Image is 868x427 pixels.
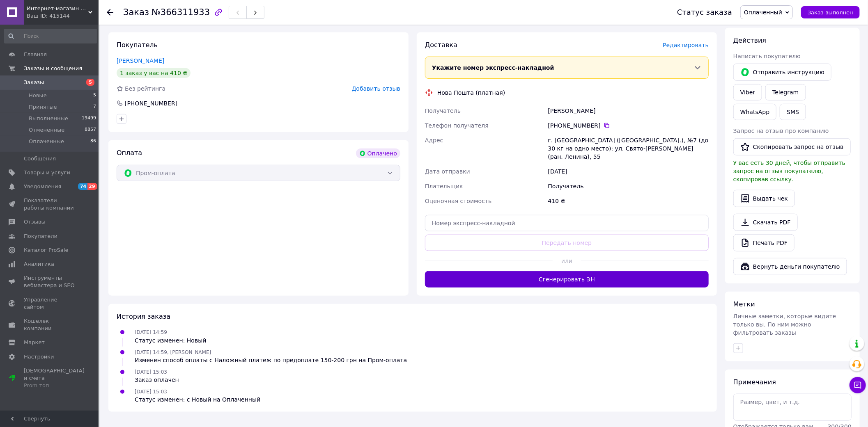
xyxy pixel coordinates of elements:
span: Аналитика [24,260,54,268]
span: 29 [87,183,97,190]
span: или [553,257,581,265]
span: Покупатели [24,233,57,240]
span: Редактировать [663,42,709,48]
a: Печать PDF [733,234,795,251]
div: Prom топ [24,382,85,389]
span: Оплаченный [744,9,782,16]
span: Покупатель [117,41,158,49]
span: 5 [93,92,96,99]
span: Адрес [425,137,443,144]
div: Оплачено [356,148,400,158]
div: 410 ₴ [547,194,710,208]
button: Отправить инструкцию [733,64,831,81]
span: [DATE] 14:59 [135,329,167,335]
div: Статус заказа [677,8,732,16]
span: [DATE] 14:59, [PERSON_NAME] [135,349,211,355]
span: Управление сайтом [24,296,76,311]
div: Ваш ID: 415144 [27,12,99,20]
span: Настройки [24,353,54,361]
button: Выдать чек [733,190,795,207]
span: Маркет [24,339,45,346]
span: 19499 [82,115,96,122]
div: Статус изменен: Новый [135,336,206,345]
span: [DATE] 15:03 [135,389,167,395]
span: Метки [733,300,755,308]
span: Главная [24,51,47,58]
span: Принятые [29,103,57,111]
div: [PERSON_NAME] [547,103,710,118]
span: Действия [733,37,766,44]
span: У вас есть 30 дней, чтобы отправить запрос на отзыв покупателю, скопировав ссылку. [733,160,845,183]
span: Показатели работы компании [24,197,76,212]
span: Оплаченные [29,138,64,145]
span: 86 [90,138,96,145]
a: [PERSON_NAME] [117,57,164,64]
span: Оценочная стоимость [425,198,492,204]
span: История заказа [117,313,170,320]
input: Поиск [4,29,97,43]
span: Заказы [24,79,44,86]
span: Личные заметки, которые видите только вы. По ним можно фильтровать заказы [733,313,836,336]
a: WhatsApp [733,104,776,120]
span: 8857 [85,126,96,134]
span: Каталог ProSale [24,247,68,254]
span: Плательщик [425,183,463,190]
button: Чат с покупателем [850,377,866,393]
span: Выполненные [29,115,68,122]
div: [PHONE_NUMBER] [548,121,709,130]
span: Заказ выполнен [808,9,853,16]
span: 5 [86,79,94,86]
button: Сгенерировать ЭН [425,271,709,288]
div: Вернуться назад [107,8,113,16]
a: Viber [733,84,762,100]
span: Запрос на отзыв про компанию [733,128,829,134]
span: 7 [93,103,96,111]
span: Примечания [733,378,776,386]
span: Добавить отзыв [352,85,400,92]
a: Telegram [765,84,806,100]
span: Дата отправки [425,168,470,175]
span: Заказ [123,7,149,17]
div: Статус изменен: с Новый на Оплаченный [135,395,260,404]
span: №366311933 [152,7,210,17]
span: Сообщения [24,155,56,162]
div: г. [GEOGRAPHIC_DATA] ([GEOGRAPHIC_DATA].), №7 (до 30 кг на одно место): ул. Свято-[PERSON_NAME] (... [547,133,710,164]
button: Заказ выполнен [801,6,860,18]
div: [PHONE_NUMBER] [124,99,178,107]
span: Уведомления [24,183,61,190]
div: Изменен способ оплаты с Наложный платеж по предоплате 150-200 грн на Пром-оплата [135,356,407,364]
span: [DATE] 15:03 [135,369,167,375]
span: Написать покупателю [733,53,801,59]
span: [DEMOGRAPHIC_DATA] и счета [24,367,85,390]
div: [DATE] [547,164,710,179]
input: Номер экспресс-накладной [425,215,709,231]
span: Новые [29,92,47,99]
span: Телефон получателя [425,122,489,129]
span: Заказы и сообщения [24,65,82,72]
span: Доставка [425,41,457,49]
span: Оплата [117,149,142,157]
span: Товары и услуги [24,169,70,176]
a: Скачать PDF [733,214,798,231]
span: Отзывы [24,218,46,226]
span: Получатель [425,107,461,114]
div: Нова Пошта (платная) [435,89,507,97]
span: 74 [78,183,87,190]
button: Скопировать запрос на отзыв [733,138,851,155]
span: Инструменты вебмастера и SEO [24,274,76,289]
button: SMS [780,104,806,120]
span: Отмененные [29,126,64,134]
span: Без рейтинга [125,85,165,92]
button: Вернуть деньги покупателю [733,258,847,275]
span: Укажите номер экспресс-накладной [432,64,554,71]
span: Интернет-магазин "ЕXCLUSIVE" [27,5,88,12]
div: 1 заказ у вас на 410 ₴ [117,68,191,78]
div: Получатель [547,179,710,194]
div: Заказ оплачен [135,376,179,384]
span: Кошелек компании [24,317,76,332]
